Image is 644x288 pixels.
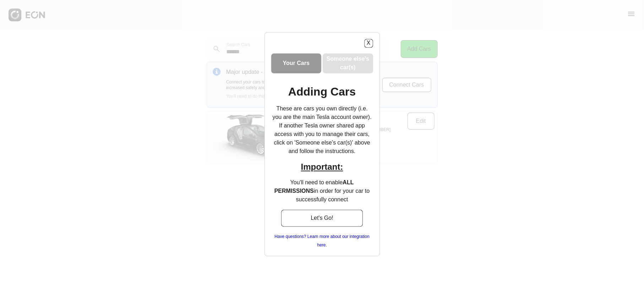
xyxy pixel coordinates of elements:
button: Let's Go! [281,210,363,227]
p: These are cars you own directly (i.e. you are the main Tesla account owner). If another Tesla own... [271,104,373,156]
b: ALL PERMISSIONS [274,179,354,194]
button: X [364,39,373,48]
h2: Important: [271,161,373,173]
h1: Adding Cars [288,87,356,96]
p: You'll need to enable in order for your car to successfully connect [271,178,373,204]
h3: Your Cars [283,59,309,67]
a: Have questions? Learn more about our integration here. [271,232,373,249]
h3: Someone else’s car(s) [324,55,372,72]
